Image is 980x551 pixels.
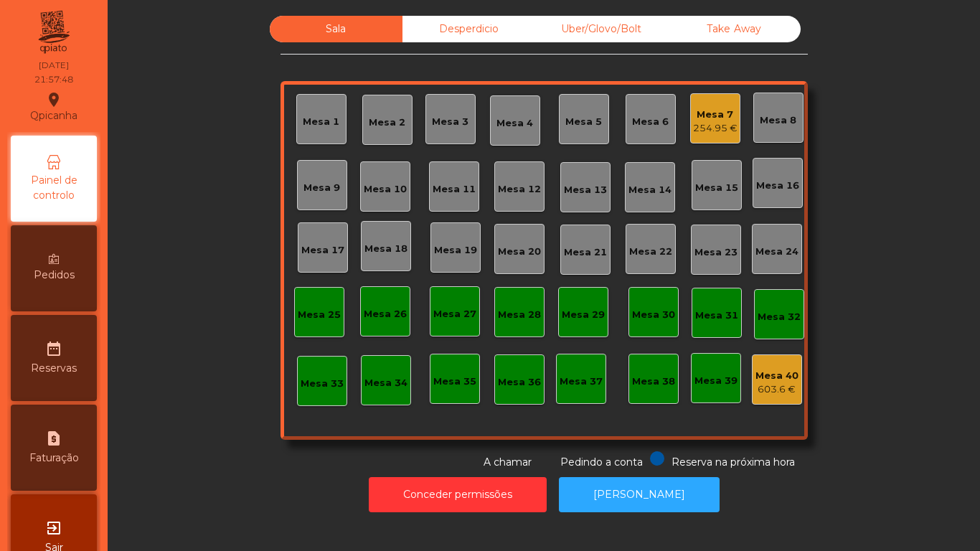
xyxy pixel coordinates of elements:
div: Mesa 15 [695,181,738,195]
span: Reserva na próxima hora [672,456,795,468]
button: [PERSON_NAME] [559,477,720,512]
div: Mesa 34 [364,376,407,390]
div: Mesa 32 [758,310,801,324]
div: Mesa 19 [434,243,477,258]
div: Mesa 26 [364,307,407,321]
div: Take Away [668,16,801,42]
div: Mesa 23 [694,245,738,260]
div: Mesa 33 [301,377,344,391]
div: Uber/Glovo/Bolt [535,16,668,42]
div: Mesa 40 [755,369,798,383]
i: date_range [45,340,62,357]
i: location_on [45,91,62,108]
span: Painel de controlo [14,173,93,203]
div: Mesa 20 [498,245,541,259]
div: Mesa 14 [628,183,672,197]
div: Mesa 11 [433,182,476,197]
div: Mesa 13 [564,183,607,197]
span: Reservas [31,361,77,376]
span: Pedidos [34,268,75,283]
div: Mesa 6 [632,115,669,129]
div: Mesa 1 [303,115,339,129]
div: Mesa 10 [364,182,407,197]
div: Mesa 22 [629,245,672,259]
img: qpiato [36,7,71,57]
div: Mesa 27 [433,307,476,321]
div: Mesa 24 [755,245,798,259]
div: Mesa 39 [694,374,738,388]
div: Qpicanha [30,89,77,125]
div: Mesa 28 [498,308,541,322]
div: Mesa 38 [632,375,675,389]
div: Desperdicio [402,16,535,42]
span: A chamar [484,456,532,468]
div: Mesa 29 [562,308,605,322]
div: Sala [270,16,402,42]
div: Mesa 37 [560,375,603,389]
div: Mesa 2 [369,116,405,130]
i: exit_to_app [45,519,62,537]
div: Mesa 21 [564,245,607,260]
div: Mesa 8 [760,113,796,128]
div: Mesa 4 [496,116,533,131]
div: 603.6 € [755,382,798,397]
div: Mesa 17 [301,243,344,258]
i: request_page [45,430,62,447]
span: Pedindo a conta [560,456,643,468]
div: Mesa 31 [695,309,738,323]
div: [DATE] [39,59,69,72]
div: Mesa 18 [364,242,407,256]
div: Mesa 16 [756,179,799,193]
div: Mesa 25 [298,308,341,322]
div: 21:57:48 [34,73,73,86]
div: Mesa 9 [303,181,340,195]
div: Mesa 36 [498,375,541,390]
span: Faturação [29,451,79,466]
button: Conceder permissões [369,477,547,512]
div: Mesa 7 [693,108,738,122]
div: 254.95 € [693,121,738,136]
div: Mesa 30 [632,308,675,322]
div: Mesa 5 [565,115,602,129]
div: Mesa 12 [498,182,541,197]
div: Mesa 35 [433,375,476,389]
div: Mesa 3 [432,115,468,129]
